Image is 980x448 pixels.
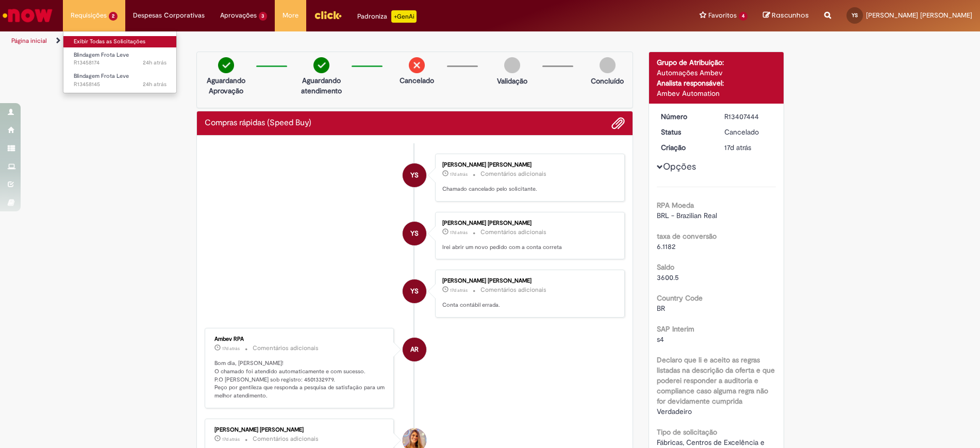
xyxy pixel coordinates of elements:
[63,71,177,90] a: Aberto R13458145 : Blindagem Frota Leve
[74,80,167,89] span: R13458145
[450,171,468,177] time: 13/08/2025 11:33:49
[403,338,426,361] div: Ambev RPA
[763,11,809,21] a: Rascunhos
[657,273,679,282] span: 3600.5
[313,57,329,73] img: check-circle-green.png
[214,427,386,433] div: [PERSON_NAME] [PERSON_NAME]
[653,111,717,122] dt: Número
[657,355,775,406] b: Declaro que li e aceito as regras listadas na descrição da oferta e que poderei responder a audit...
[657,335,664,344] span: s4
[71,10,107,21] span: Requisições
[504,57,520,73] img: img-circle-grey.png
[724,143,751,152] span: 17d atrás
[201,75,251,96] p: Aguardando Aprovação
[772,10,809,20] span: Rascunhos
[63,31,177,93] ul: Requisições
[63,49,177,69] a: Aberto R13458174 : Blindagem Frota Leve
[708,10,737,21] span: Favoritos
[450,229,468,236] span: 17d atrás
[409,57,425,73] img: remove.png
[657,211,717,220] span: BRL - Brazilian Real
[450,287,468,293] time: 13/08/2025 10:40:42
[214,359,386,400] p: Bom dia, [PERSON_NAME]! O chamado foi atendido automaticamente e com sucesso. P.O [PERSON_NAME] s...
[410,337,419,362] span: AR
[296,75,346,96] p: Aguardando atendimento
[222,345,240,352] time: 13/08/2025 10:36:49
[314,7,342,23] img: click_logo_yellow_360x200.png
[11,37,47,45] a: Página inicial
[214,336,386,342] div: Ambev RPA
[253,344,319,353] small: Comentários adicionais
[403,279,426,303] div: Yan Luiz Medeiros Santos
[866,11,972,20] span: [PERSON_NAME] [PERSON_NAME]
[657,324,694,334] b: SAP Interim
[591,76,624,86] p: Concluído
[442,278,614,284] div: [PERSON_NAME] [PERSON_NAME]
[724,111,772,122] div: R13407444
[143,80,167,88] time: 28/08/2025 14:13:37
[74,72,129,80] span: Blindagem Frota Leve
[611,117,625,130] button: Adicionar anexos
[74,51,129,59] span: Blindagem Frota Leve
[253,435,319,443] small: Comentários adicionais
[63,36,177,47] a: Exibir Todas as Solicitações
[657,88,776,98] div: Ambev Automation
[442,243,614,252] p: Irei abrir um novo pedido com a conta correta
[724,142,772,153] div: 13/08/2025 09:11:57
[657,201,694,210] b: RPA Moeda
[218,57,234,73] img: check-circle-green.png
[222,436,240,442] span: 17d atrás
[442,185,614,193] p: Chamado cancelado pelo solicitante.
[653,127,717,137] dt: Status
[480,170,546,178] small: Comentários adicionais
[450,229,468,236] time: 13/08/2025 10:41:36
[657,407,692,416] span: Verdadeiro
[480,286,546,294] small: Comentários adicionais
[222,345,240,352] span: 17d atrás
[403,222,426,245] div: Yan Luiz Medeiros Santos
[143,59,167,67] span: 24h atrás
[442,301,614,309] p: Conta contábil errada.
[724,127,772,137] div: Cancelado
[109,12,118,21] span: 2
[450,287,468,293] span: 17d atrás
[259,12,268,21] span: 3
[724,143,751,152] time: 13/08/2025 09:11:57
[657,78,776,88] div: Analista responsável:
[657,427,717,437] b: Tipo de solicitação
[442,220,614,226] div: [PERSON_NAME] [PERSON_NAME]
[400,75,434,86] p: Cancelado
[657,304,665,313] span: BR
[133,10,205,21] span: Despesas Corporativas
[480,228,546,237] small: Comentários adicionais
[74,59,167,67] span: R13458174
[657,68,776,78] div: Automações Ambev
[220,10,257,21] span: Aprovações
[410,279,419,304] span: YS
[222,436,240,442] time: 13/08/2025 10:06:37
[600,57,616,73] img: img-circle-grey.png
[410,221,419,246] span: YS
[739,12,748,21] span: 4
[1,5,54,26] img: ServiceNow
[657,262,674,272] b: Saldo
[391,10,417,23] p: +GenAi
[403,163,426,187] div: Yan Luiz Medeiros Santos
[450,171,468,177] span: 17d atrás
[357,10,417,23] div: Padroniza
[657,57,776,68] div: Grupo de Atribuição:
[442,162,614,168] div: [PERSON_NAME] [PERSON_NAME]
[205,119,311,128] h2: Compras rápidas (Speed Buy) Histórico de tíquete
[653,142,717,153] dt: Criação
[497,76,527,86] p: Validação
[657,231,717,241] b: taxa de conversão
[143,80,167,88] span: 24h atrás
[657,242,675,251] span: 6.1182
[283,10,298,21] span: More
[410,163,419,188] span: YS
[852,12,858,19] span: YS
[8,31,645,51] ul: Trilhas de página
[657,293,703,303] b: Country Code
